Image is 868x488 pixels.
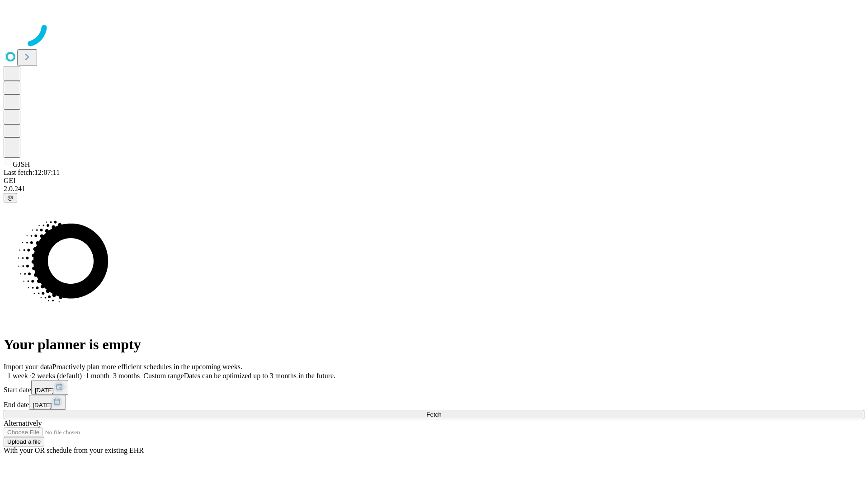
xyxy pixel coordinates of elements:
[4,395,864,410] div: End date
[4,177,864,185] div: GEI
[32,372,82,380] span: 2 weeks (default)
[426,411,441,418] span: Fetch
[4,437,44,446] button: Upload a file
[4,336,864,353] h1: Your planner is empty
[52,363,242,371] span: Proactively plan more efficient schedules in the upcoming weeks.
[4,380,864,395] div: Start date
[13,160,30,168] span: GJSH
[31,380,68,395] button: [DATE]
[143,372,184,380] span: Custom range
[4,446,144,454] span: With your OR schedule from your existing EHR
[33,402,52,408] span: [DATE]
[35,387,54,394] span: [DATE]
[4,419,42,427] span: Alternatively
[113,372,140,380] span: 3 months
[4,185,864,193] div: 2.0.241
[184,372,335,380] span: Dates can be optimized up to 3 months in the future.
[4,193,17,202] button: @
[4,410,864,419] button: Fetch
[4,169,60,176] span: Last fetch: 12:07:11
[7,372,28,380] span: 1 week
[4,363,52,371] span: Import your data
[29,395,66,410] button: [DATE]
[7,194,14,201] span: @
[85,372,109,380] span: 1 month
